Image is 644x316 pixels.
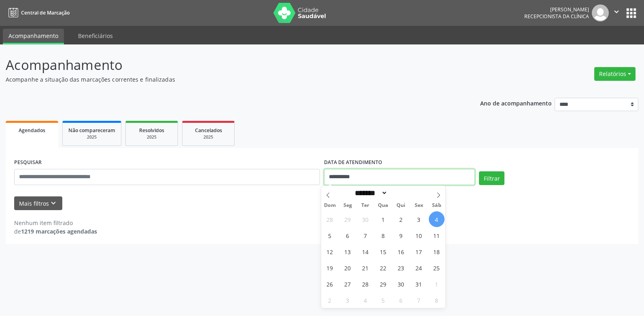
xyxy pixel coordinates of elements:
span: Cancelados [195,127,222,134]
span: Novembro 2, 2025 [322,292,338,308]
span: Outubro 16, 2025 [393,244,409,259]
a: Acompanhamento [3,29,64,44]
span: Dom [321,203,339,208]
span: Outubro 3, 2025 [411,211,427,227]
input: Year [388,189,414,197]
span: Ter [356,203,374,208]
span: Outubro 24, 2025 [411,260,427,276]
p: Acompanhamento [6,55,449,75]
div: Nenhum item filtrado [14,219,97,227]
span: Outubro 4, 2025 [429,211,445,227]
span: Outubro 6, 2025 [340,228,356,243]
div: 2025 [131,134,172,140]
span: Setembro 30, 2025 [358,211,373,227]
span: Outubro 22, 2025 [375,260,391,276]
span: Outubro 13, 2025 [340,244,356,259]
button: Filtrar [479,171,504,185]
span: Outubro 14, 2025 [358,244,373,259]
button:  [609,4,624,21]
span: Outubro 10, 2025 [411,228,427,243]
img: img [592,4,609,21]
span: Outubro 30, 2025 [393,276,409,292]
p: Ano de acompanhamento [480,98,552,108]
i:  [612,7,621,16]
span: Outubro 11, 2025 [429,228,445,243]
span: Novembro 1, 2025 [429,276,445,292]
span: Outubro 8, 2025 [375,228,391,243]
span: Outubro 28, 2025 [358,276,373,292]
span: Novembro 8, 2025 [429,292,445,308]
span: Outubro 23, 2025 [393,260,409,276]
span: Outubro 25, 2025 [429,260,445,276]
button: apps [624,6,638,20]
span: Outubro 5, 2025 [322,228,338,243]
span: Outubro 7, 2025 [358,228,373,243]
span: Outubro 12, 2025 [322,244,338,259]
strong: 1219 marcações agendadas [21,228,97,235]
span: Agendados [19,127,45,134]
span: Outubro 9, 2025 [393,228,409,243]
span: Qui [392,203,410,208]
p: Acompanhe a situação das marcações correntes e finalizadas [6,75,449,84]
span: Sex [410,203,428,208]
a: Beneficiários [72,29,119,43]
span: Outubro 1, 2025 [375,211,391,227]
div: 2025 [68,134,115,140]
span: Outubro 2, 2025 [393,211,409,227]
span: Outubro 21, 2025 [358,260,373,276]
span: Outubro 26, 2025 [322,276,338,292]
span: Novembro 7, 2025 [411,292,427,308]
span: Recepcionista da clínica [524,13,589,20]
span: Novembro 3, 2025 [340,292,356,308]
span: Qua [374,203,392,208]
a: Central de Marcação [6,6,70,19]
span: Outubro 20, 2025 [340,260,356,276]
span: Outubro 29, 2025 [375,276,391,292]
span: Central de Marcação [21,9,70,16]
span: Outubro 15, 2025 [375,244,391,259]
span: Setembro 28, 2025 [322,211,338,227]
i: keyboard_arrow_down [49,199,58,208]
span: Outubro 27, 2025 [340,276,356,292]
div: de [14,227,97,236]
span: Setembro 29, 2025 [340,211,356,227]
span: Outubro 17, 2025 [411,244,427,259]
span: Novembro 4, 2025 [358,292,373,308]
span: Outubro 19, 2025 [322,260,338,276]
label: PESQUISAR [14,156,42,169]
button: Relatórios [594,67,636,81]
span: Novembro 5, 2025 [375,292,391,308]
div: 2025 [188,134,229,140]
label: DATA DE ATENDIMENTO [324,156,382,169]
span: Não compareceram [68,127,115,134]
button: Mais filtroskeyboard_arrow_down [14,196,62,211]
span: Novembro 6, 2025 [393,292,409,308]
div: [PERSON_NAME] [524,6,589,13]
span: Outubro 18, 2025 [429,244,445,259]
span: Sáb [428,203,445,208]
span: Outubro 31, 2025 [411,276,427,292]
span: Seg [339,203,356,208]
select: Month [352,189,388,197]
span: Resolvidos [139,127,164,134]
